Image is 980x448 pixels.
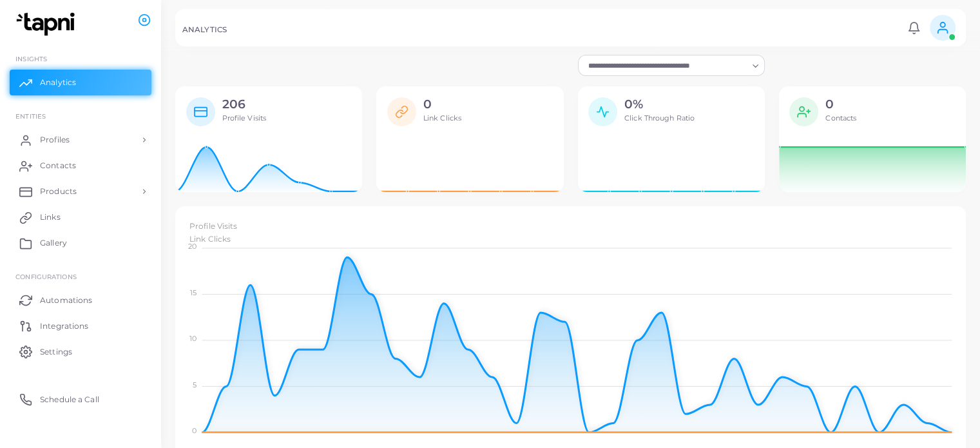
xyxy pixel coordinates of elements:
span: ENTITIES [15,112,46,120]
span: INSIGHTS [15,55,47,63]
a: Analytics [10,70,151,95]
tspan: 0 [192,427,197,436]
span: Schedule a Call [40,394,99,405]
span: Link Clicks [423,113,461,122]
tspan: 5 [193,380,197,389]
span: Profile Visits [222,113,267,122]
a: Automations [10,287,151,313]
a: Contacts [10,153,151,179]
a: Settings [10,338,151,364]
a: Integrations [10,313,151,338]
span: Configurations [15,273,77,280]
span: Products [40,186,77,197]
input: Search for option [584,59,747,73]
h2: 0 [825,97,856,112]
h2: 206 [222,97,267,112]
a: Products [10,179,151,204]
h2: 0% [624,97,695,112]
span: Gallery [40,237,67,249]
span: Analytics [40,77,76,88]
tspan: 10 [189,335,197,344]
span: Profiles [40,134,70,146]
span: Settings [40,346,72,358]
tspan: 15 [190,288,197,297]
span: Profile Visits [189,221,238,231]
div: Search for option [578,55,765,75]
h2: 0 [423,97,461,112]
span: Link Clicks [189,234,231,244]
span: Automations [40,295,92,306]
span: Contacts [40,160,76,171]
a: Schedule a Call [10,386,151,412]
span: Click Through Ratio [624,113,695,122]
a: Links [10,204,151,230]
span: Contacts [825,113,856,122]
a: Profiles [10,127,151,153]
img: logo [12,12,83,36]
span: Integrations [40,320,88,332]
a: Gallery [10,230,151,256]
tspan: 20 [188,242,197,251]
h5: ANALYTICS [182,25,227,34]
span: Links [40,211,61,223]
